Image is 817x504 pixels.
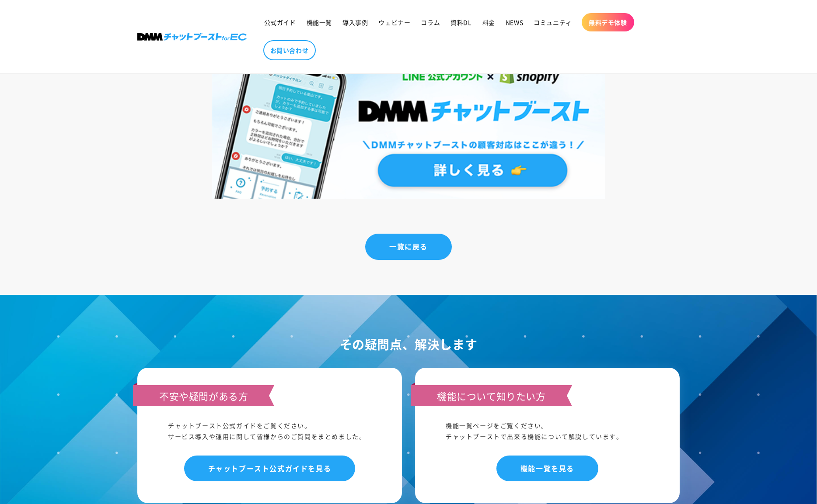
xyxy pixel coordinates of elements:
span: コラム [421,18,440,26]
a: コラム [415,13,445,31]
span: ウェビナー [378,18,410,26]
a: 一覧に戻る [365,234,452,259]
img: 株式会社DMM Boost [137,33,247,41]
a: コミュニティ [528,13,577,31]
div: 機能一覧ページをご覧ください。 チャットブーストで出来る機能について解説しています。 [446,420,649,442]
h3: 機能について知りたい方 [411,385,572,406]
span: コミュニティ [534,18,572,26]
a: 導入事例 [337,13,373,31]
a: 公式ガイド [259,13,301,31]
a: 機能一覧を見る [496,456,598,481]
a: 無料デモ体験 [582,13,634,31]
div: チャットブースト公式ガイドをご覧ください。 サービス導入や運用に関して皆様からのご質問をまとめました。 [168,420,371,442]
a: 機能一覧 [301,13,337,31]
span: 公式ガイド [264,18,296,26]
a: チャットブースト公式ガイドを見る [184,456,356,481]
a: ウェビナー [373,13,415,31]
a: 料金 [477,13,500,31]
span: 料金 [482,18,495,26]
span: 資料DL [450,18,471,26]
h2: その疑問点、解決します [137,334,680,355]
img: DMMチャットブーストforEC [212,49,605,199]
span: 導入事例 [342,18,368,26]
a: NEWS [500,13,528,31]
span: 無料デモ体験 [589,18,627,26]
h3: 不安や疑問がある方 [133,385,274,406]
a: 資料DL [445,13,477,31]
a: お問い合わせ [263,40,316,60]
span: 機能一覧 [307,18,332,26]
span: NEWS [506,18,523,26]
span: お問い合わせ [270,46,309,54]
